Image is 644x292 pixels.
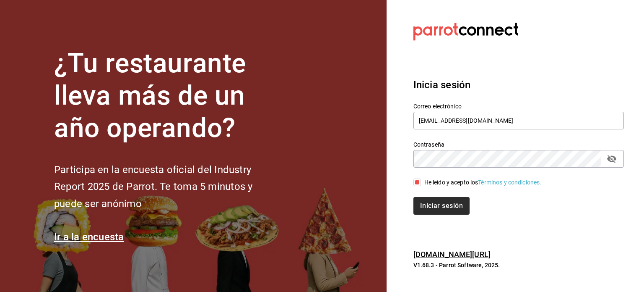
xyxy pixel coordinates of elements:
[413,103,624,109] label: Correo electrónico
[54,231,124,243] a: Ir a la encuesta
[413,250,491,259] a: [DOMAIN_NAME][URL]
[54,47,280,144] h1: ¿Tu restaurante lleva más de un año operando?
[413,261,624,269] p: V1.68.3 - Parrot Software, 2025.
[413,142,624,147] label: Contraseña
[54,161,280,213] h2: Participa en la encuesta oficial del Industry Report 2025 de Parrot. Te toma 5 minutos y puede se...
[424,178,542,187] div: He leído y acepto los
[478,179,541,186] a: Términos y condiciones.
[413,112,624,129] input: Ingresa tu correo electrónico
[413,197,470,215] button: Iniciar sesión
[413,77,624,92] h3: Inicia sesión
[605,152,619,166] button: passwordField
